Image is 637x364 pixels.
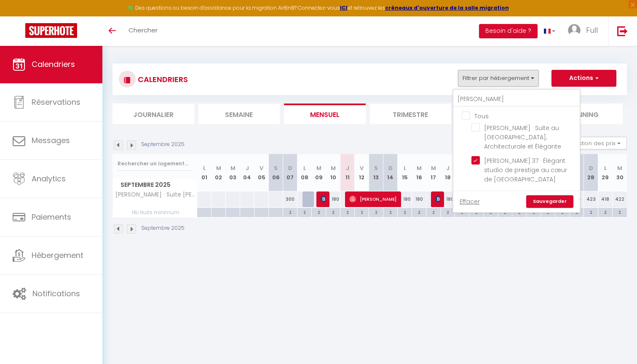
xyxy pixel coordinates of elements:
div: 2 [584,208,598,216]
th: 12 [355,154,369,191]
th: 18 [441,154,455,191]
abbr: J [346,164,349,172]
span: Messages [32,135,70,146]
input: Rechercher un logement... [453,92,580,107]
th: 11 [340,154,355,191]
th: 30 [613,154,627,191]
span: Paiements [32,212,71,222]
abbr: M [230,164,236,172]
div: 423 [584,191,598,207]
span: Hébergement [32,250,83,260]
div: 180 [412,191,426,207]
div: 2 [355,208,369,216]
a: créneaux d'ouverture de la salle migration [385,4,509,11]
h3: CALENDRIERS [136,70,188,89]
span: Calendriers [32,59,75,69]
abbr: J [246,164,249,172]
div: 2 [598,208,612,216]
abbr: L [303,164,306,172]
th: 05 [254,154,269,191]
span: Nb Nuits minimum [113,208,197,217]
th: 01 [197,154,211,191]
th: 07 [283,154,297,191]
img: ... [568,24,581,37]
div: 2 [613,208,627,216]
th: 13 [369,154,383,191]
div: 180 [398,191,412,207]
th: 16 [412,154,426,191]
div: 2 [383,208,397,216]
a: Sauvegarder [526,195,573,208]
div: 422 [613,191,627,207]
button: Actions [551,70,616,87]
abbr: S [374,164,378,172]
abbr: V [260,164,263,172]
span: Septembre 2025 [113,179,197,191]
a: ICI [340,4,348,11]
span: Réservations [32,97,80,107]
th: 17 [426,154,441,191]
div: 2 [326,208,340,216]
span: Full [586,25,598,35]
button: Gestion des prix [564,137,627,149]
abbr: J [446,164,450,172]
span: [PERSON_NAME] · Suite au [GEOGRAPHIC_DATA], Architecturale et Élégante [484,124,561,151]
th: 29 [598,154,613,191]
abbr: M [431,164,436,172]
div: 2 [312,208,326,216]
button: Besoin d'aide ? [479,24,538,38]
span: [PERSON_NAME] [321,191,325,207]
th: 06 [269,154,283,191]
p: Septembre 2025 [141,224,185,232]
li: Journalier [112,104,194,124]
span: [PERSON_NAME] [435,191,440,207]
abbr: D [388,164,393,172]
abbr: M [617,164,622,172]
div: 2 [283,208,297,216]
div: 180 [441,191,455,207]
p: Septembre 2025 [141,141,185,149]
div: 2 [426,208,440,216]
abbr: M [216,164,221,172]
abbr: L [404,164,406,172]
li: Mensuel [284,104,366,124]
abbr: L [203,164,206,172]
th: 02 [211,154,226,191]
a: ... Full [562,16,608,46]
span: [PERSON_NAME] · Suite [PERSON_NAME] - Charme au Cœur du 16ème Arr. [114,191,198,198]
th: 14 [383,154,398,191]
img: Super Booking [25,23,77,38]
li: Semaine [198,104,280,124]
abbr: M [417,164,422,172]
span: Chercher [128,26,158,35]
div: 300 [283,191,297,207]
div: 418 [598,191,613,207]
th: 03 [226,154,240,191]
span: Notifications [32,288,80,299]
button: Filtrer par hébergement [458,70,539,87]
div: 2 [340,208,354,216]
input: Rechercher un logement... [118,156,192,171]
a: Effacer [460,197,480,206]
th: 10 [326,154,340,191]
abbr: V [360,164,364,172]
div: 2 [412,208,426,216]
th: 04 [240,154,254,191]
div: Filtrer par hébergement [452,89,581,213]
img: logout [617,26,628,36]
span: Analytics [32,173,66,184]
span: [PERSON_NAME] 37 · Élégant studio de prestige au cœur de [GEOGRAPHIC_DATA] [484,157,567,183]
abbr: D [589,164,593,172]
div: 2 [398,208,412,216]
abbr: M [316,164,321,172]
th: 08 [297,154,312,191]
th: 28 [584,154,598,191]
abbr: M [331,164,336,172]
th: 15 [398,154,412,191]
div: 180 [326,191,340,207]
iframe: Chat [601,326,631,358]
abbr: L [604,164,607,172]
li: Trimestre [370,104,452,124]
